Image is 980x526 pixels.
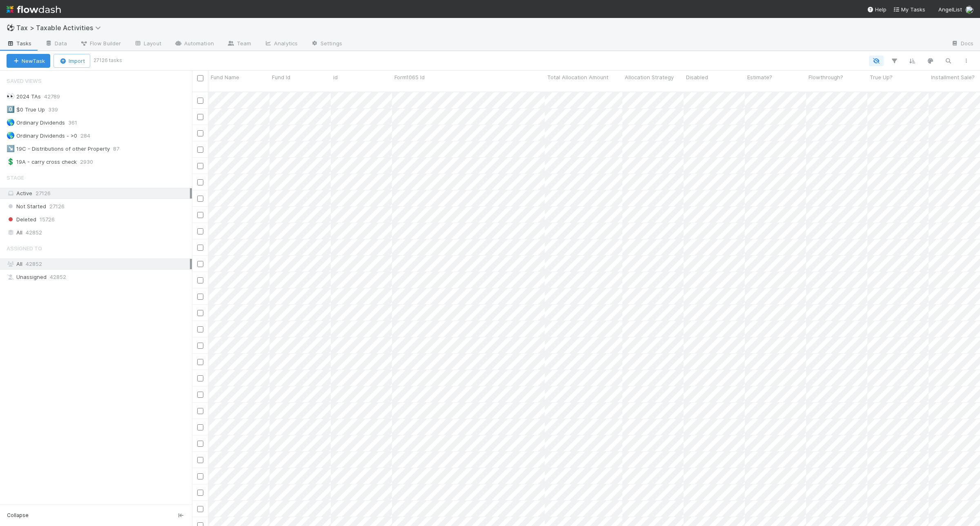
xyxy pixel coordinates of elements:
div: $0 True Up [7,105,45,115]
input: Toggle Row Selected [197,490,203,496]
input: Toggle Row Selected [197,359,203,365]
span: Tasks [7,39,32,47]
span: 🌎 [7,119,15,126]
input: Toggle Row Selected [197,506,203,512]
span: Installment Sale? [931,73,975,81]
a: Analytics [258,38,304,51]
small: 27126 tasks [94,57,122,64]
span: 361 [68,118,85,128]
span: id [333,73,338,81]
a: Automation [168,38,220,51]
span: AngelList [938,6,962,13]
span: Allocation Strategy [625,73,674,81]
span: 👀 [7,93,15,100]
input: Toggle Row Selected [197,179,203,185]
input: Toggle Row Selected [197,277,203,283]
span: 🌎 [7,132,15,139]
div: 2024 TAs [7,91,41,102]
input: Toggle Row Selected [197,408,203,414]
button: NewTask [7,54,50,68]
input: Toggle Row Selected [197,310,203,316]
span: 27126 [49,201,65,212]
input: Toggle Row Selected [197,163,203,169]
a: My Tasks [893,5,925,13]
a: Flow Builder [73,38,127,51]
div: Unassigned [7,272,190,282]
span: Collapse [7,512,29,519]
a: Team [220,38,258,51]
span: True Up? [870,73,893,81]
span: 42789 [44,91,68,102]
div: Active [7,188,190,198]
span: ↘️ [7,145,15,152]
span: 15726 [40,214,55,225]
span: Estimate? [747,73,772,81]
a: Layout [127,38,168,51]
input: Toggle Row Selected [197,424,203,430]
span: 42852 [26,227,42,238]
span: Tax > Taxable Activities [16,24,105,32]
span: 42852 [26,261,42,267]
div: Help [867,5,886,13]
input: Toggle Row Selected [197,147,203,153]
a: Data [38,38,73,51]
span: 87 [113,144,127,154]
input: Toggle Row Selected [197,343,203,349]
span: Fund Id [272,73,290,81]
input: Toggle Row Selected [197,473,203,479]
span: 💲 [7,158,15,165]
span: Saved Views [7,73,42,89]
span: Total Allocation Amount [547,73,608,81]
span: 0️⃣ [7,106,15,113]
span: My Tasks [893,6,925,13]
span: 2930 [80,157,101,167]
input: Toggle Row Selected [197,245,203,251]
input: Toggle Row Selected [197,212,203,218]
span: Fund Name [211,73,239,81]
img: logo-inverted-e16ddd16eac7371096b0.svg [7,2,61,16]
input: Toggle Row Selected [197,196,203,202]
input: Toggle Row Selected [197,98,203,104]
img: avatar_04ed6c9e-3b93-401c-8c3a-8fad1b1fc72c.png [965,6,973,14]
input: Toggle Row Selected [197,228,203,234]
span: Not Started [7,201,46,212]
input: Toggle Row Selected [197,261,203,267]
input: Toggle All Rows Selected [197,75,203,81]
input: Toggle Row Selected [197,130,203,136]
span: 27126 [36,190,51,196]
div: All [7,259,190,269]
span: Assigned To [7,240,42,256]
a: Docs [944,38,980,51]
span: Disabled [686,73,708,81]
input: Toggle Row Selected [197,441,203,447]
div: 19C - Distributions of other Property [7,144,110,154]
div: Ordinary Dividends - >0 [7,131,77,141]
input: Toggle Row Selected [197,392,203,398]
span: 339 [48,105,66,115]
input: Toggle Row Selected [197,375,203,381]
input: Toggle Row Selected [197,294,203,300]
input: Toggle Row Selected [197,457,203,463]
div: Ordinary Dividends [7,118,65,128]
span: Deleted [7,214,36,225]
input: Toggle Row Selected [197,326,203,332]
span: Flow Builder [80,39,121,47]
span: Flowthrough? [808,73,843,81]
button: Import [53,54,90,68]
div: 19A - carry cross check [7,157,77,167]
input: Toggle Row Selected [197,114,203,120]
span: 42852 [50,272,66,282]
span: 284 [80,131,98,141]
span: ⚽ [7,24,15,31]
div: All [7,227,190,238]
span: Form1065 Id [394,73,425,81]
span: Stage [7,169,24,186]
a: Settings [304,38,349,51]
